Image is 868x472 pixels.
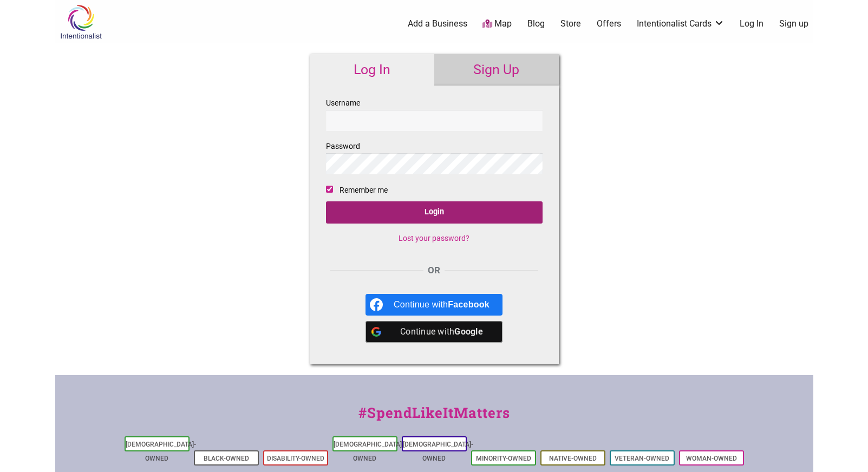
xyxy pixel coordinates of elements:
[482,18,512,30] a: Map
[126,441,196,462] a: [DEMOGRAPHIC_DATA]-Owned
[394,321,490,343] div: Continue with
[399,234,469,242] a: Lost your password?
[448,300,490,309] b: Facebook
[403,441,473,462] a: [DEMOGRAPHIC_DATA]-Owned
[560,18,581,30] a: Store
[454,326,483,337] b: Google
[637,18,725,30] a: Intentionalist Cards
[615,455,669,462] a: Veteran-Owned
[408,18,467,30] a: Add a Business
[326,140,543,174] label: Password
[326,264,543,278] div: OR
[366,321,502,343] a: Continue with <b>Google</b>
[326,153,543,174] input: Password
[366,294,502,316] a: Continue with <b>Facebook</b>
[527,18,545,30] a: Blog
[267,455,324,462] a: Disability-Owned
[55,402,813,434] div: #SpendLikeItMatters
[310,54,434,86] a: Log In
[549,455,597,462] a: Native-Owned
[204,455,249,462] a: Black-Owned
[476,455,531,462] a: Minority-Owned
[326,201,543,224] input: Login
[740,18,763,30] a: Log In
[779,18,808,30] a: Sign up
[326,96,543,131] label: Username
[597,18,621,30] a: Offers
[686,455,737,462] a: Woman-Owned
[326,110,543,131] input: Username
[394,294,490,316] div: Continue with
[334,441,404,462] a: [DEMOGRAPHIC_DATA]-Owned
[340,183,388,197] label: Remember me
[55,4,107,40] img: Intentionalist
[434,54,559,86] a: Sign Up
